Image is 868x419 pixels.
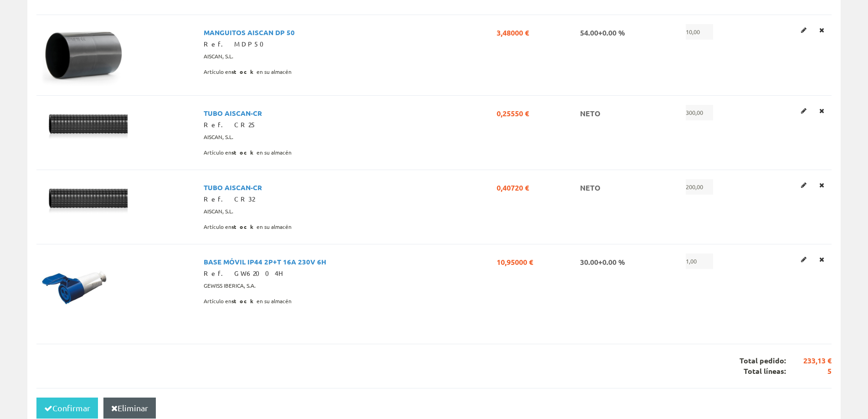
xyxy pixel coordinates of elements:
button: Eliminar [103,398,156,419]
span: NETO [580,179,601,195]
span: Artículo en en su almacén [204,219,292,235]
div: Ref. MDP50 [204,40,421,49]
div: Total pedido: Total líneas: [36,344,832,388]
span: NETO [580,105,601,120]
span: 200,00 [686,179,713,195]
img: Foto artículo TUBO AISCAN-CR (192x93.428571428571) [40,105,128,147]
b: stock [231,149,257,156]
div: Ref. CR32 [204,195,421,204]
span: 0,25550 € [497,105,529,120]
span: BASE MÓVIL IP44 2P+T 16A 230V 6H [204,253,326,269]
span: 30.00+0.00 % [580,253,625,269]
span: TUBO AISCAN-CR [204,105,262,120]
span: 54.00+0.00 % [580,24,625,40]
span: Artículo en en su almacén [204,64,292,80]
span: 0,40720 € [497,179,529,195]
a: Eliminar [817,105,827,117]
span: 10,95000 € [497,253,533,269]
img: Foto artículo TUBO AISCAN-CR (192x93.428571428571) [40,179,128,222]
img: Foto artículo BASE MÓVIL IP44 2P+T 16A 230V 6H (150x150) [40,253,108,322]
div: Ref. GW62004H [204,269,421,278]
span: 233,13 € [786,356,832,366]
a: Editar [798,105,809,117]
span: Artículo en en su almacén [204,294,292,309]
span: 3,48000 € [497,24,529,40]
span: GEWISS IBERICA, S.A. [204,278,256,294]
span: 300,00 [686,105,713,120]
a: Eliminar [817,179,827,191]
span: 5 [786,366,832,377]
a: Editar [798,253,809,265]
span: AISCAN, S.L. [204,49,233,64]
b: stock [231,223,257,230]
span: 10,00 [686,24,713,40]
b: stock [231,297,257,305]
span: MANGUITOS AISCAN DP 50 [204,24,295,40]
span: 1,00 [686,253,713,269]
a: Eliminar [817,24,827,36]
span: AISCAN, S.L. [204,129,233,145]
a: Editar [798,179,809,191]
a: Editar [798,24,809,36]
img: Foto artículo MANGUITOS AISCAN DP 50 (192x136.28571428571) [40,24,128,86]
a: Eliminar [817,253,827,265]
span: AISCAN, S.L. [204,204,233,219]
div: Ref. CR25 [204,120,421,129]
button: Confirmar [36,398,98,419]
span: Artículo en en su almacén [204,145,292,160]
b: stock [231,68,257,75]
span: TUBO AISCAN-CR [204,179,262,195]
